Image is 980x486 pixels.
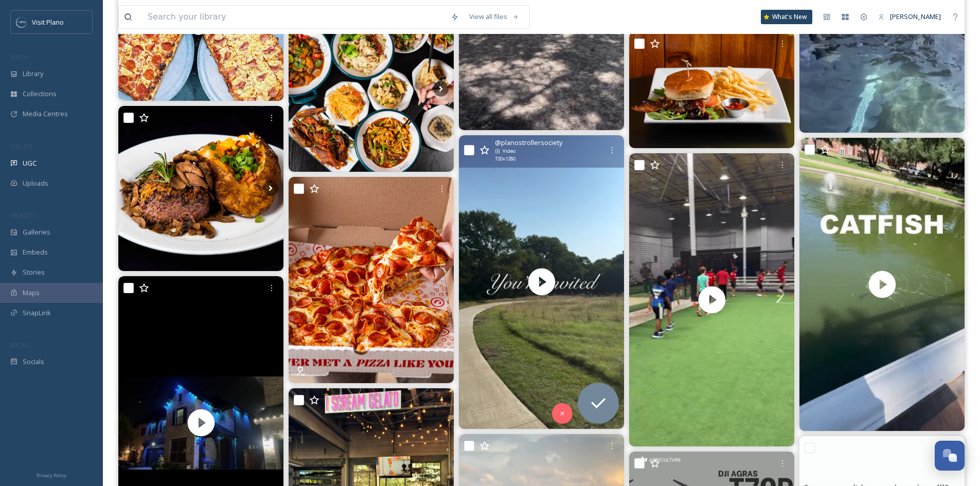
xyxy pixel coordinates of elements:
[873,7,946,27] a: [PERSON_NAME]
[464,7,524,27] a: View all files
[23,288,40,298] span: Maps
[289,177,454,383] img: Crispy edges. Spicy pepperoni. Golden cheese 🍕🔥 This isn’t just pizza, it’s a whole moment. #Curr...
[10,53,28,61] span: MEDIA
[32,17,64,27] span: Visit Plano
[799,138,965,431] img: thumbnail
[459,135,624,429] img: thumbnail
[289,7,454,172] img: Doesn’t this spread look amazing? You can come to DH Noodles and get some many delicious items! S...
[37,472,66,479] span: Privacy Policy
[118,106,283,271] img: Happy National Filet Mignon Day! There’s no better way to honor the king of steaks than with a pe...
[935,441,965,471] button: Open Chat
[23,69,43,79] span: Library
[37,469,66,481] a: Privacy Policy
[761,10,812,24] a: What's New
[10,211,34,219] span: WIDGETS
[890,12,941,21] span: [PERSON_NAME]
[10,341,31,349] span: SOCIALS
[23,227,50,237] span: Galleries
[23,89,57,99] span: Collections
[23,109,68,119] span: Media Centres
[629,32,794,148] img: Juicy burgers paired with crispy fries make every meal a satisfying feast. 🍔 #CocoBeachPlano #Pla...
[23,158,37,168] span: UGC
[23,178,48,188] span: Uploads
[495,138,562,148] span: @ planostrollersociety
[23,267,45,277] span: Stories
[629,153,794,447] img: thumbnail
[16,17,27,27] img: images.jpeg
[629,153,794,447] video: Warming up for greatness! 💪🏏 Our young cricketers know that fitness is the first step to masterin...
[23,247,48,257] span: Embeds
[503,148,515,155] span: Video
[23,308,51,318] span: SnapLink
[142,6,446,28] input: Search your library
[799,138,965,431] video: 🌴🎣 We caught a big one! And by we, we mean, Josh yeolebutchershop_tx 👀 No luck for Cameron georgi...
[23,357,44,367] span: Socials
[10,142,32,150] span: COLLECT
[495,155,515,163] span: 720 x 1280
[459,135,624,429] video: Dads, this one’s for you! Join us Saturday, August 30 for our first-ever Dad Walk & Mom Social — ...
